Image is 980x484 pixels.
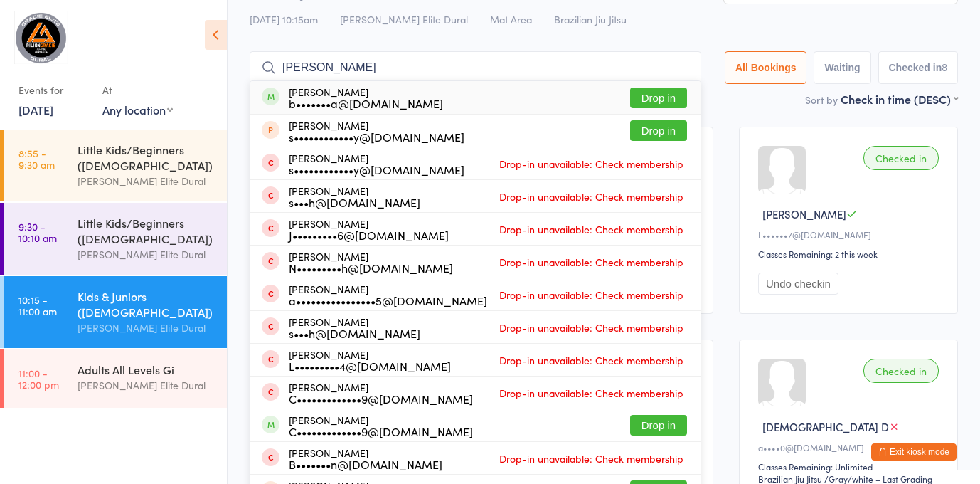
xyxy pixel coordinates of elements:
[871,443,957,461] button: Exit kiosk mode
[78,362,215,377] div: Adults All Levels Gi
[496,219,687,240] span: Drop-in unavailable: Check membership
[4,203,227,275] a: 9:30 -10:10 amLittle Kids/Beginners ([DEMOGRAPHIC_DATA])[PERSON_NAME] Elite Dural
[18,147,55,170] time: 8:55 - 9:30 am
[289,120,464,142] div: [PERSON_NAME]
[250,51,701,84] input: Search
[762,206,846,221] span: [PERSON_NAME]
[289,360,451,372] div: L•••••••••4@[DOMAIN_NAME]
[289,86,443,109] div: [PERSON_NAME]
[289,393,473,404] div: C•••••••••••••9@[DOMAIN_NAME]
[289,447,442,470] div: [PERSON_NAME]
[289,283,487,306] div: [PERSON_NAME]
[78,142,215,173] div: Little Kids/Beginners ([DEMOGRAPHIC_DATA])
[4,349,227,408] a: 11:00 -12:00 pmAdults All Levels Gi[PERSON_NAME] Elite Dural
[289,414,473,437] div: [PERSON_NAME]
[758,461,943,473] div: Classes Remaining: Unlimited
[814,51,870,84] button: Waiting
[496,251,687,273] span: Drop-in unavailable: Check membership
[490,12,532,26] span: Mat Area
[289,229,449,241] div: J•••••••••6@[DOMAIN_NAME]
[289,382,473,404] div: [PERSON_NAME]
[496,448,687,469] span: Drop-in unavailable: Check membership
[78,246,215,263] div: [PERSON_NAME] Elite Dural
[630,415,687,436] button: Drop in
[102,78,173,102] div: At
[289,98,443,109] div: b•••••••a@[DOMAIN_NAME]
[18,78,88,102] div: Events for
[18,367,59,390] time: 11:00 - 12:00 pm
[289,458,442,470] div: B•••••••n@[DOMAIN_NAME]
[758,228,943,241] div: L••••••7@[DOMAIN_NAME]
[289,262,453,273] div: N•••••••••h@[DOMAIN_NAME]
[4,276,227,348] a: 10:15 -11:00 amKids & Juniors ([DEMOGRAPHIC_DATA])[PERSON_NAME] Elite Dural
[340,12,468,26] span: [PERSON_NAME] Elite Dural
[758,248,943,260] div: Classes Remaining: 2 this week
[630,88,687,108] button: Drop in
[289,218,449,241] div: [PERSON_NAME]
[78,215,215,246] div: Little Kids/Beginners ([DEMOGRAPHIC_DATA])
[289,349,451,372] div: [PERSON_NAME]
[102,102,173,117] div: Any location
[841,91,958,107] div: Check in time (DESC)
[496,349,687,371] span: Drop-in unavailable: Check membership
[18,221,57,243] time: 9:30 - 10:10 am
[942,62,947,73] div: 8
[14,11,68,64] img: Gracie Elite Jiu Jitsu Dural
[289,295,487,306] div: a••••••••••••••••5@[DOMAIN_NAME]
[863,359,939,383] div: Checked in
[289,316,420,339] div: [PERSON_NAME]
[289,152,464,175] div: [PERSON_NAME]
[496,153,687,174] span: Drop-in unavailable: Check membership
[878,51,959,84] button: Checked in8
[18,102,53,117] a: [DATE]
[630,120,687,141] button: Drop in
[289,131,464,142] div: s••••••••••••y@[DOMAIN_NAME]
[496,186,687,207] span: Drop-in unavailable: Check membership
[289,185,420,208] div: [PERSON_NAME]
[78,288,215,320] div: Kids & Juniors ([DEMOGRAPHIC_DATA])
[289,327,420,339] div: s•••h@[DOMAIN_NAME]
[805,93,838,107] label: Sort by
[289,251,453,273] div: [PERSON_NAME]
[289,196,420,208] div: s•••h@[DOMAIN_NAME]
[758,441,943,453] div: a••••0@[DOMAIN_NAME]
[289,164,464,175] div: s••••••••••••y@[DOMAIN_NAME]
[496,284,687,305] span: Drop-in unavailable: Check membership
[289,426,473,437] div: C•••••••••••••9@[DOMAIN_NAME]
[554,12,627,26] span: Brazilian Jiu Jitsu
[250,12,318,26] span: [DATE] 10:15am
[496,382,687,404] span: Drop-in unavailable: Check membership
[496,317,687,338] span: Drop-in unavailable: Check membership
[18,294,57,317] time: 10:15 - 11:00 am
[762,419,889,434] span: [DEMOGRAPHIC_DATA] D
[4,130,227,201] a: 8:55 -9:30 amLittle Kids/Beginners ([DEMOGRAPHIC_DATA])[PERSON_NAME] Elite Dural
[863,146,939,170] div: Checked in
[78,320,215,336] div: [PERSON_NAME] Elite Dural
[78,377,215,394] div: [PERSON_NAME] Elite Dural
[758,273,838,295] button: Undo checkin
[78,173,215,189] div: [PERSON_NAME] Elite Dural
[725,51,807,84] button: All Bookings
